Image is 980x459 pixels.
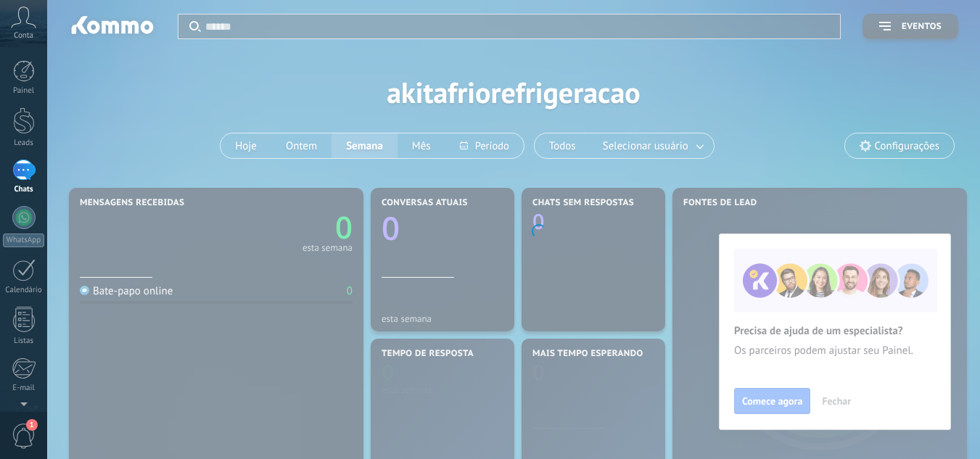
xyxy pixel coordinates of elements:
span: Conta [14,31,33,41]
span: 1 [26,419,38,431]
div: WhatsApp [3,233,44,247]
div: Leads [3,138,45,148]
div: Listas [3,336,45,346]
div: E-mail [3,384,45,393]
div: Painel [3,86,45,96]
div: Chats [3,185,45,194]
div: Calendário [3,286,45,295]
